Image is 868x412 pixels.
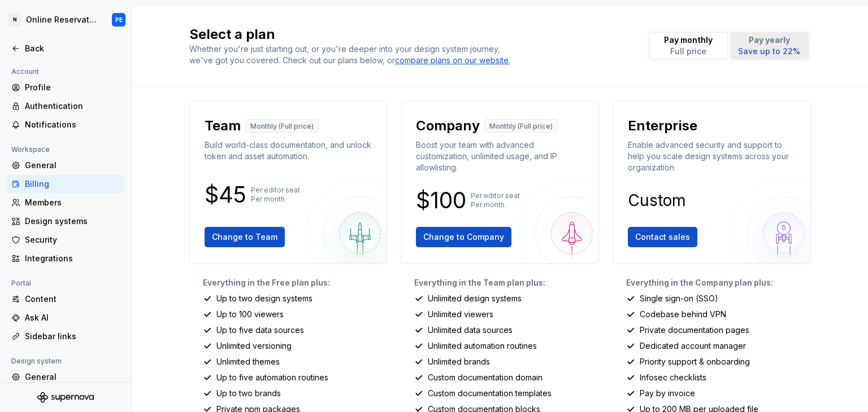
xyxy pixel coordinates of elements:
p: Everything in the Team plan plus: [414,277,599,288]
div: Integrations [25,253,120,264]
div: Workspace [7,143,54,156]
a: Content [7,290,124,308]
p: Priority support & onboarding [640,356,750,367]
p: Build world-class documentation, and unlock token and asset automation. [205,139,372,162]
p: Pay monthly [664,34,713,46]
p: Custom [628,194,686,207]
div: Whether you're just starting out, or you're deeper into your design system journey, we've got you... [189,43,517,66]
p: Everything in the Company plan plus: [626,277,811,288]
div: Portal [7,277,36,290]
p: Pay by invoice [640,388,695,399]
div: General [25,371,120,383]
span: Change to Team [212,231,277,243]
a: General [7,368,124,386]
p: Unlimited design systems [428,293,522,304]
span: Contact sales [635,231,690,243]
div: Ask AI [25,312,120,323]
a: Ask AI [7,309,124,327]
button: Contact sales [628,227,697,247]
p: Codebase behind VPN [640,309,726,320]
p: Enable advanced security and support to help you scale design systems across your organization. [628,139,796,173]
p: Pay yearly [738,34,800,46]
p: Per editor seat Per month [471,191,520,209]
h2: Select a plan [189,25,633,43]
div: Billing [25,178,120,190]
p: Everything in the Free plan plus: [203,277,388,288]
p: Dedicated account manager [640,340,746,352]
p: Monthly (Full price) [489,122,553,131]
a: Notifications [7,116,124,134]
p: Up to 100 viewers [216,309,284,320]
p: Custom documentation templates [428,388,552,399]
p: Unlimited data sources [428,325,513,336]
p: Enterprise [628,117,697,135]
p: Save up to 22% [738,46,800,57]
button: Pay yearlySave up to 22% [730,32,809,59]
div: Members [25,197,120,208]
a: Sidebar links [7,327,124,345]
p: Up to two brands [216,388,281,399]
p: $100 [416,194,466,207]
div: Notifications [25,119,120,130]
p: Unlimited viewers [428,309,493,320]
p: Unlimited automation routines [428,340,537,352]
div: Security [25,234,120,246]
div: Profile [25,82,120,93]
a: Back [7,40,124,58]
p: Up to five automation routines [216,372,328,383]
button: Change to Company [416,227,511,247]
a: Members [7,194,124,212]
p: Infosec checklists [640,372,706,383]
p: Up to five data sources [216,325,304,336]
p: Company [416,117,480,135]
a: Billing [7,175,124,193]
a: Integrations [7,249,124,268]
div: Back [25,43,120,54]
svg: Supernova Logo [37,392,94,403]
a: compare plans on our website. [395,55,510,66]
div: PE [115,15,123,24]
p: Unlimited versioning [216,340,292,352]
div: N [8,13,21,27]
button: NOnline Reservation SystemPE [2,7,129,32]
div: Design system [7,354,66,368]
div: Account [7,65,44,78]
a: Security [7,231,124,249]
a: Authentication [7,97,124,115]
p: Boost your team with advanced customization, unlimited usage, and IP allowlisting. [416,139,584,173]
div: Content [25,293,120,305]
div: General [25,160,120,171]
button: Change to Team [205,227,285,247]
p: Single sign-on (SSO) [640,293,718,304]
p: Private documentation pages [640,325,749,336]
div: Sidebar links [25,331,120,342]
p: Per editor seat Per month [251,186,300,204]
button: Pay monthlyFull price [649,32,728,59]
div: Online Reservation System [26,14,98,25]
span: Change to Company [423,231,504,243]
a: Design systems [7,212,124,230]
p: Unlimited themes [216,356,280,367]
p: Up to two design systems [216,293,313,304]
a: General [7,156,124,174]
p: Custom documentation domain [428,372,542,383]
div: Authentication [25,100,120,112]
div: Design systems [25,216,120,227]
p: Unlimited brands [428,356,490,367]
p: Monthly (Full price) [250,122,314,131]
a: Profile [7,78,124,97]
p: Team [205,117,241,135]
p: Full price [664,46,713,57]
p: $45 [205,188,246,201]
